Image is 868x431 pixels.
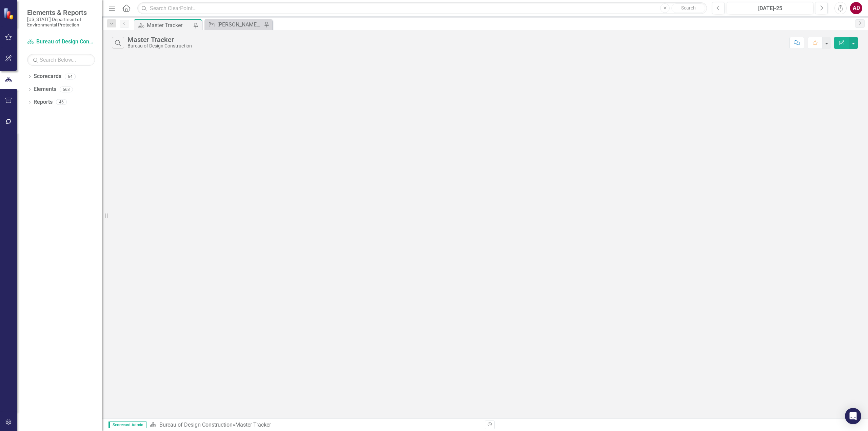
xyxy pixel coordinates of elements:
div: 64 [65,74,76,79]
a: Scorecards [34,73,61,80]
div: Master Tracker [127,36,192,43]
button: AD [850,2,862,14]
div: 46 [56,99,67,105]
div: Master Tracker [147,21,192,30]
a: Reports [34,98,53,106]
button: [DATE]-25 [727,2,813,14]
span: Scorecard Admin [108,422,146,428]
div: Open Intercom Messenger [845,408,861,424]
div: [DATE]-25 [729,4,811,13]
div: Master Tracker [235,422,271,428]
span: Elements & Reports [27,8,95,17]
div: Bureau of Design Construction [127,43,192,48]
input: Search Below... [27,54,95,66]
a: Bureau of Design Construction [27,38,95,46]
span: Search [681,5,696,11]
a: Bureau of Design Construction [159,422,233,428]
small: [US_STATE] Department of Environmental Protection [27,17,95,28]
input: Search ClearPoint... [137,2,707,14]
div: [PERSON_NAME]'s Tracker [217,20,262,29]
a: Elements [34,85,56,93]
button: Search [671,3,705,13]
div: » [150,421,480,429]
img: ClearPoint Strategy [3,8,15,20]
a: [PERSON_NAME]'s Tracker [206,20,262,29]
div: 563 [60,86,73,92]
